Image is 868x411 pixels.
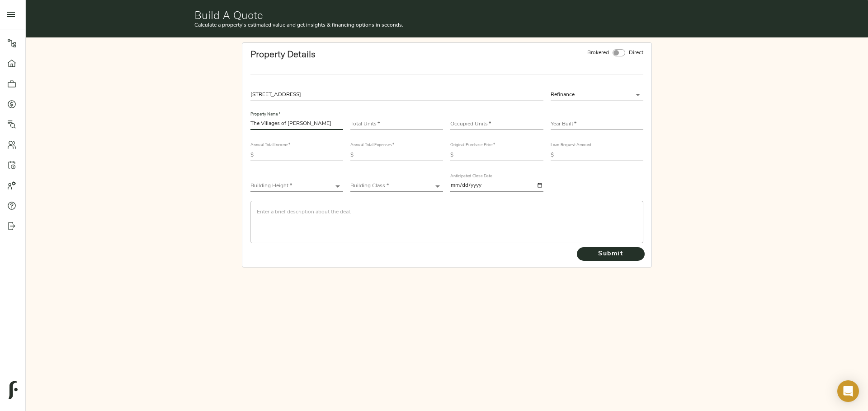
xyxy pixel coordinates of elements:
[250,151,254,159] p: $
[551,89,643,101] div: Refinance
[837,380,859,402] div: Open Intercom Messenger
[627,47,645,59] div: Direct
[585,47,611,59] div: Brokered
[250,113,280,117] label: Property Name
[250,48,316,60] strong: Property Details
[586,249,636,260] span: Submit
[350,143,394,148] label: Annual Total Expenses
[194,21,700,29] p: Calculate a property’s estimated value and get insights & financing options in seconds.
[450,143,495,148] label: Original Purchase Price
[250,89,543,101] input: What's the property's address?
[350,151,354,159] p: $
[450,151,453,159] p: $
[450,174,492,178] label: Anticipated Close Date
[194,9,700,21] h1: Build A Quote
[551,143,591,148] label: Loan Request Amount
[250,143,290,148] label: Annual Total Income
[577,247,645,261] button: Submit
[551,151,554,159] p: $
